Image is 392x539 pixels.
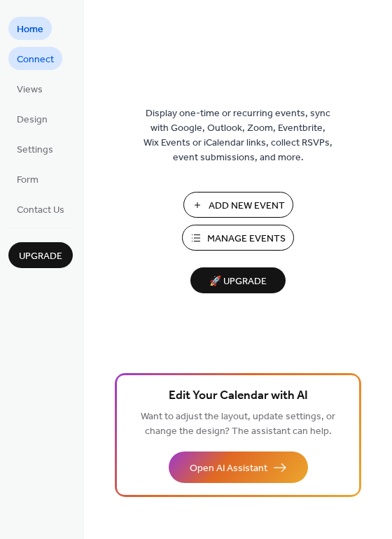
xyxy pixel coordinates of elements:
button: Manage Events [182,225,294,251]
span: Upgrade [19,249,62,264]
a: Home [8,17,52,40]
span: 🚀 Upgrade [199,272,277,291]
a: Design [8,107,56,130]
button: Upgrade [8,242,73,268]
span: Want to adjust the layout, update settings, or change the design? The assistant can help. [141,407,335,441]
span: Display one-time or recurring events, sync with Google, Outlook, Zoom, Eventbrite, Wix Events or ... [143,106,332,165]
a: Settings [8,137,62,160]
span: Views [17,83,43,97]
a: Views [8,77,51,100]
span: Add New Event [209,199,285,213]
span: Home [17,22,43,37]
a: Connect [8,47,62,70]
span: Edit Your Calendar with AI [169,386,308,406]
span: Contact Us [17,203,64,218]
button: Add New Event [183,192,293,218]
a: Form [8,167,47,190]
a: Contact Us [8,197,73,220]
span: Form [17,173,38,188]
span: Open AI Assistant [190,461,267,476]
span: Manage Events [207,232,286,246]
button: 🚀 Upgrade [190,267,286,293]
span: Design [17,113,48,127]
span: Connect [17,52,54,67]
span: Settings [17,143,53,157]
button: Open AI Assistant [169,451,308,483]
